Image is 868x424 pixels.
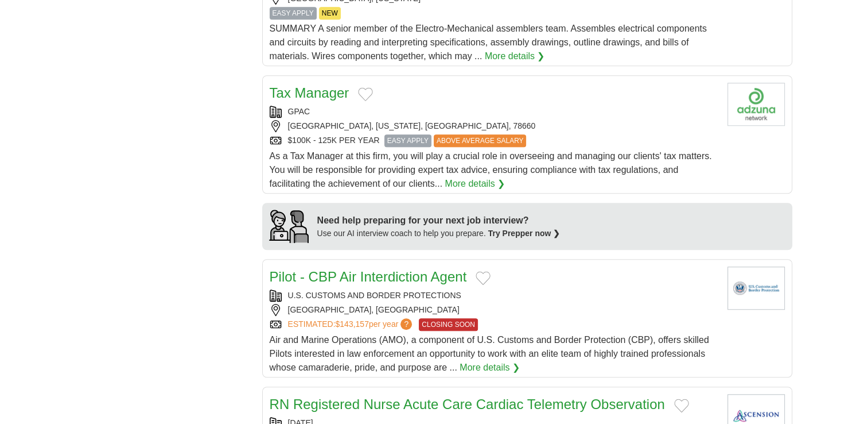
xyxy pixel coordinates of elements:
[485,49,545,63] a: More details ❯
[488,229,560,238] a: Try Prepper now ❯
[317,214,560,228] div: Need help preparing for your next job interview?
[270,120,718,132] div: [GEOGRAPHIC_DATA], [US_STATE], [GEOGRAPHIC_DATA], 78660
[727,83,785,126] img: Company logo
[335,319,368,329] span: $143,157
[674,399,689,413] button: Add to favorite jobs
[319,7,341,20] span: NEW
[384,134,431,147] span: EASY APPLY
[288,318,415,331] a: ESTIMATED:$143,157per year?
[270,106,718,118] div: GPAC
[270,85,349,101] a: Tax Manager
[727,267,785,310] img: Company logo
[270,269,467,284] a: Pilot - CBP Air Interdiction Agent
[445,177,505,191] a: More details ❯
[270,335,709,372] span: Air and Marine Operations (AMO), a component of U.S. Customs and Border Protection (CBP), offers ...
[400,318,412,330] span: ?
[476,271,491,285] button: Add to favorite jobs
[270,304,718,316] div: [GEOGRAPHIC_DATA], [GEOGRAPHIC_DATA]
[317,228,560,240] div: Use our AI interview coach to help you prepare.
[434,134,527,147] span: ABOVE AVERAGE SALARY
[419,318,478,331] span: CLOSING SOON
[270,290,718,302] div: U.S. CUSTOMS AND BORDER PROTECTIONS
[358,87,373,101] button: Add to favorite jobs
[270,396,665,412] a: RN Registered Nurse Acute Care Cardiac Telemetry Observation
[270,151,712,188] span: As a Tax Manager at this firm, you will play a crucial role in overseeing and managing our client...
[270,24,707,61] span: SUMMARY A senior member of the Electro-Mechanical assemblers team. Assembles electrical component...
[270,134,718,147] div: $100K - 125K PER YEAR
[270,7,317,20] span: EASY APPLY
[460,361,520,375] a: More details ❯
